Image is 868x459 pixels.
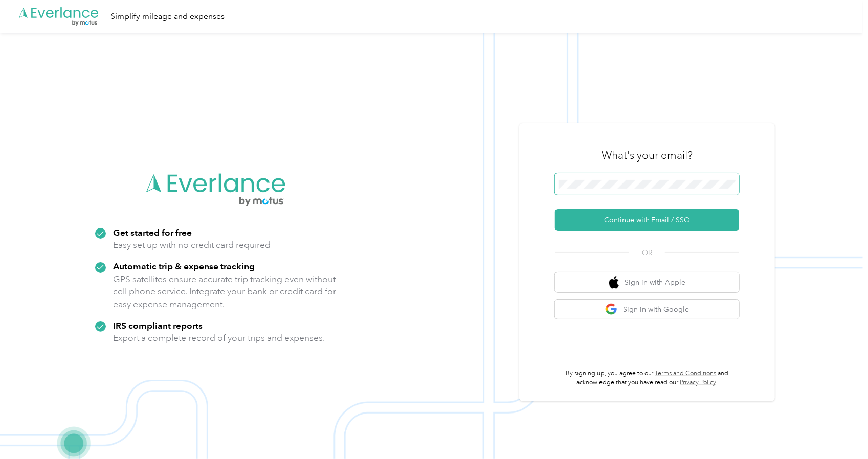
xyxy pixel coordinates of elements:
[110,10,225,23] div: Simplify mileage and expenses
[555,209,739,231] button: Continue with Email / SSO
[602,148,693,163] h3: What's your email?
[113,320,203,331] strong: IRS compliant reports
[113,239,271,251] p: Easy set up with no credit card required
[605,303,618,316] img: google logo
[609,276,619,289] img: apple logo
[555,272,739,292] button: apple logoSign in with Apple
[655,370,717,377] a: Terms and Conditions
[113,227,192,238] strong: Get started for free
[680,379,716,386] a: Privacy Policy
[555,369,739,387] p: By signing up, you agree to our and acknowledge that you have read our .
[555,300,739,319] button: google logoSign in with Google
[113,261,255,271] strong: Automatic trip & expense tracking
[113,273,337,311] p: GPS satellites ensure accurate trip tracking even without cell phone service. Integrate your bank...
[113,332,325,345] p: Export a complete record of your trips and expenses.
[629,247,665,258] span: OR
